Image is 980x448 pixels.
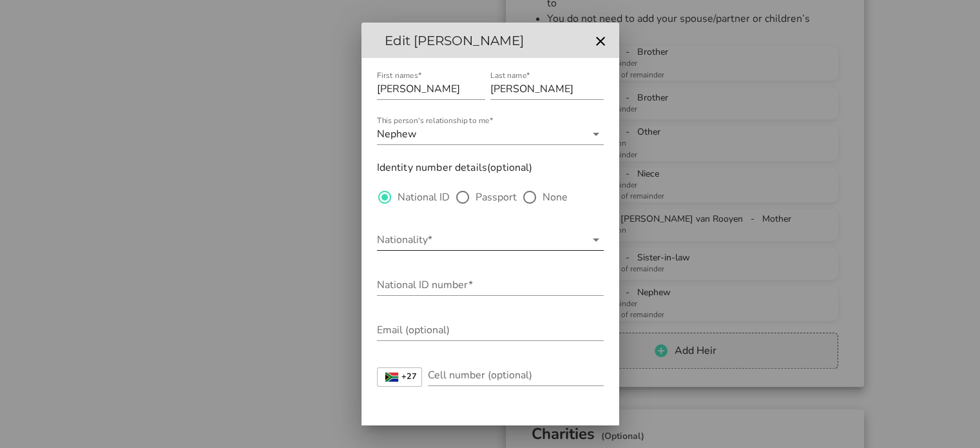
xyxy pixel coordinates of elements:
[377,71,421,81] label: First names*
[372,30,589,51] h2: Edit [PERSON_NAME]
[377,159,533,177] label: Identity number details(optional)
[377,124,604,144] div: This person's relationship to me*Nephew
[490,71,530,81] label: Last name*
[398,191,450,204] label: National ID
[543,191,568,204] label: None
[377,116,493,126] label: This person's relationship to me*
[377,229,604,250] div: Nationality*
[377,128,416,140] div: Nephew
[401,373,417,381] strong: +27
[476,191,517,204] label: Passport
